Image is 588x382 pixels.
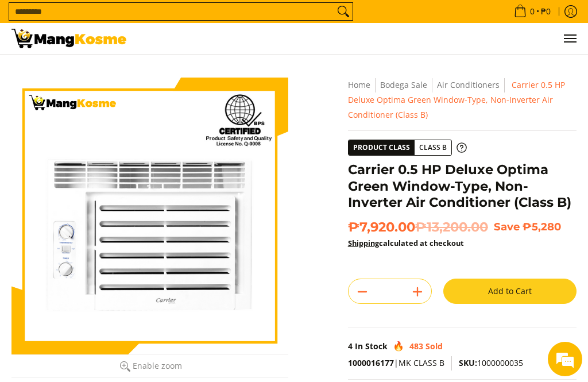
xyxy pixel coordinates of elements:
del: ₱13,200.00 [415,219,488,235]
span: Sold [425,341,443,352]
span: • [510,5,554,18]
a: Bodega Sale [380,79,427,90]
button: Add [404,283,431,301]
strong: calculated at checkout [348,238,464,248]
a: Home [348,79,370,90]
button: Subtract [349,283,376,301]
button: Add to Cart [443,279,577,304]
h1: Carrier 0.5 HP Deluxe Optima Green Window-Type, Non-Inverter Air Conditioner (Class B) [348,161,577,210]
span: 0 [528,7,536,16]
span: Save [494,220,520,233]
span: SKU: [459,357,477,368]
button: Search [334,3,353,20]
span: |MK CLASS B [348,357,444,368]
span: ₱0 [539,7,552,16]
button: Enable zoom [11,354,288,378]
a: Product Class Class B [348,140,467,156]
nav: Breadcrumbs [348,78,577,122]
span: Enable zoom [133,361,182,371]
a: Shipping [348,238,379,248]
nav: Main Menu [138,23,577,54]
ul: Customer Navigation [138,23,577,54]
a: Air Conditioners [437,79,500,90]
a: 1000016177 [348,357,394,368]
span: Product Class [349,140,415,155]
span: ₱7,920.00 [348,219,488,235]
span: Class B [415,141,451,155]
img: Carrier 0.5 HP Deluxe Optima Green Window-Type Aircon l Mang Kosme [11,29,126,48]
span: In Stock [355,341,388,352]
span: 4 [348,341,353,352]
button: Menu [563,23,577,54]
span: 483 [409,341,423,352]
span: ₱5,280 [523,220,561,233]
span: 1000000035 [459,357,523,368]
span: Carrier 0.5 HP Deluxe Optima Green Window-Type, Non-Inverter Air Conditioner (Class B) [348,79,565,120]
